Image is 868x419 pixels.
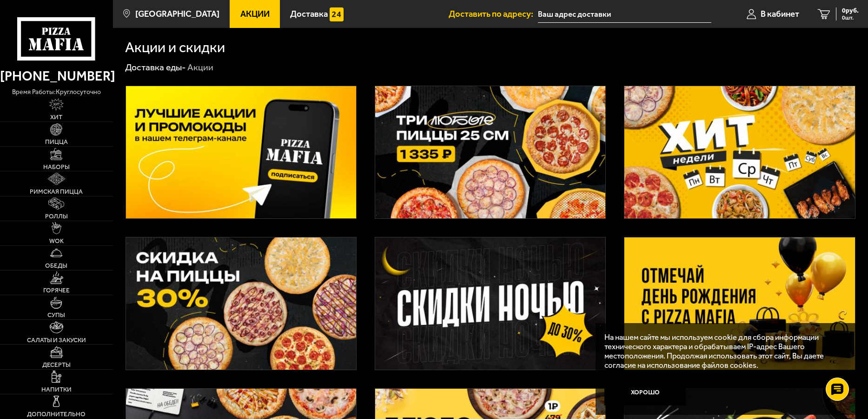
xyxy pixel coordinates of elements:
span: Горячее [43,287,70,294]
span: Супы [47,312,65,318]
span: [GEOGRAPHIC_DATA] [135,10,219,19]
span: Наборы [43,164,70,170]
span: 0 шт. [842,15,859,20]
div: Акции [187,61,213,73]
span: 0 руб. [842,7,859,14]
span: Дополнительно [27,411,86,418]
span: Десерты [42,362,71,368]
span: Напитки [41,386,72,393]
input: Ваш адрес доставки [538,6,711,23]
span: Пицца [45,139,68,145]
span: Доставка [290,10,328,19]
p: На нашем сайте мы используем cookie для сбора информации технического характера и обрабатываем IP... [604,332,841,370]
button: Хорошо [604,378,686,405]
span: Акции [240,10,270,19]
span: Обеды [45,263,67,269]
span: Римская пицца [30,189,83,195]
a: Доставка еды- [125,62,186,73]
img: 15daf4d41897b9f0e9f617042186c801.svg [330,7,343,21]
span: Доставить по адресу: [449,10,538,19]
span: В кабинет [761,10,799,19]
span: Хит [50,114,62,121]
span: Салаты и закуски [27,337,86,344]
span: Роллы [45,213,68,220]
h1: Акции и скидки [125,40,225,54]
span: WOK [49,238,64,244]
